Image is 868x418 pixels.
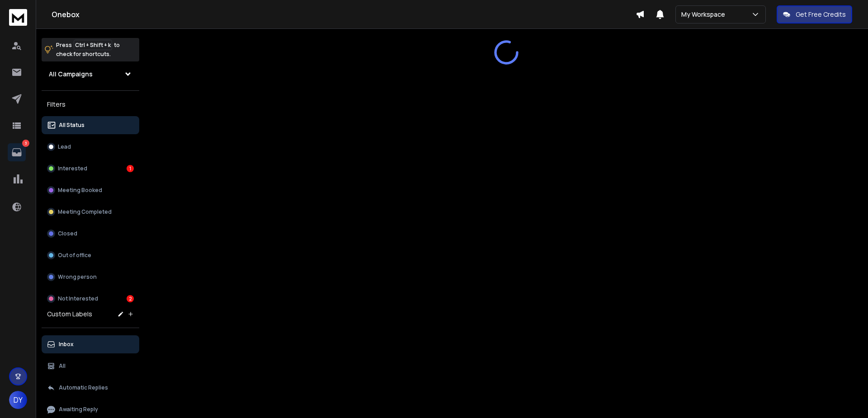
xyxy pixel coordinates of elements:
p: Meeting Completed [58,208,112,216]
p: Interested [58,165,87,172]
p: Press to check for shortcuts. [56,41,120,59]
p: Not Interested [58,295,98,302]
p: Automatic Replies [59,384,108,391]
p: My Workspace [681,10,729,19]
button: Meeting Completed [42,203,139,221]
p: Inbox [59,341,74,348]
h1: All Campaigns [49,70,93,79]
h3: Filters [42,98,139,111]
p: Wrong person [58,273,97,281]
button: Closed [42,225,139,243]
a: 3 [8,143,26,161]
button: All [42,357,139,375]
span: Ctrl + Shift + k [74,40,112,50]
button: Automatic Replies [42,379,139,397]
h3: Custom Labels [47,310,92,319]
p: Lead [58,143,71,150]
p: All [59,362,66,370]
p: 3 [22,140,29,147]
button: Meeting Booked [42,181,139,199]
button: Wrong person [42,268,139,286]
button: Inbox [42,335,139,353]
button: Not Interested2 [42,290,139,308]
button: Get Free Credits [777,5,852,23]
button: All Status [42,116,139,134]
div: 1 [127,165,134,172]
p: Get Free Credits [796,10,846,19]
button: Out of office [42,246,139,264]
p: All Status [59,122,85,129]
img: logo [9,9,27,26]
div: 2 [127,295,134,302]
p: Out of office [58,252,91,259]
p: Meeting Booked [58,187,102,194]
p: Awaiting Reply [59,406,98,413]
button: All Campaigns [42,65,139,83]
button: Interested1 [42,160,139,178]
button: DY [9,391,27,409]
p: Closed [58,230,77,237]
h1: Onebox [52,9,636,20]
button: Lead [42,138,139,156]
